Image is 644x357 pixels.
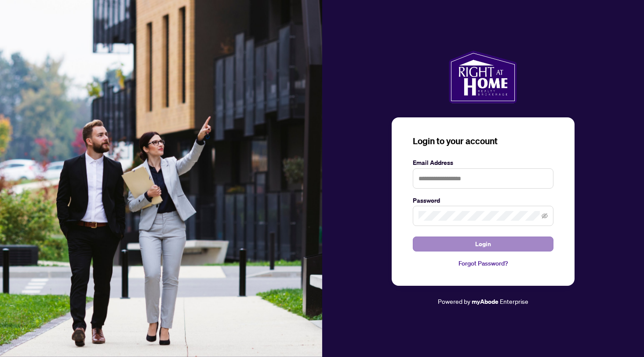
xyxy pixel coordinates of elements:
label: Password [413,196,553,205]
span: eye-invisible [542,213,548,219]
span: Powered by [438,297,470,305]
a: Forgot Password? [413,259,553,268]
h3: Login to your account [413,135,553,147]
button: Login [413,237,553,251]
span: Login [475,237,491,251]
a: myAbode [472,297,498,306]
img: ma-logo [449,51,517,103]
label: Email Address [413,158,553,168]
span: Enterprise [500,297,528,305]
